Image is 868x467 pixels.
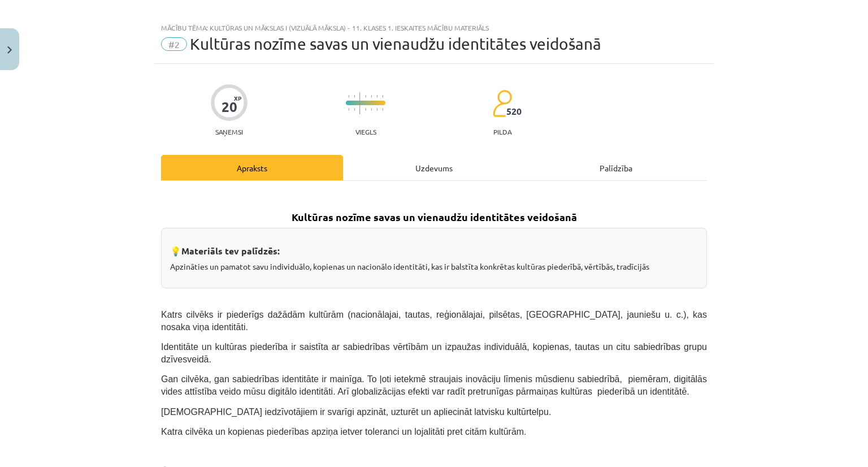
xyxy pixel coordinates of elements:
div: Palīdzība [525,155,707,180]
img: icon-short-line-57e1e144782c952c97e751825c79c345078a6d821885a25fce030b3d8c18986b.svg [376,95,377,98]
img: students-c634bb4e5e11cddfef0936a35e636f08e4e9abd3cc4e673bd6f9a4125e45ecb1.svg [492,89,512,118]
h3: 💡 [170,237,698,258]
p: Saņemsi [211,128,248,136]
img: icon-short-line-57e1e144782c952c97e751825c79c345078a6d821885a25fce030b3d8c18986b.svg [376,108,377,111]
img: icon-short-line-57e1e144782c952c97e751825c79c345078a6d821885a25fce030b3d8c18986b.svg [382,95,383,98]
span: XP [234,95,241,101]
img: icon-short-line-57e1e144782c952c97e751825c79c345078a6d821885a25fce030b3d8c18986b.svg [365,95,366,98]
div: Uzdevums [343,155,525,180]
img: icon-long-line-d9ea69661e0d244f92f715978eff75569469978d946b2353a9bb055b3ed8787d.svg [359,92,361,114]
span: Gan cilvēka, gan sabiedrības identitāte ir mainīga. To ļoti ietekmē straujais inovāciju līmenis m... [161,374,707,396]
img: icon-short-line-57e1e144782c952c97e751825c79c345078a6d821885a25fce030b3d8c18986b.svg [348,108,349,111]
span: #2 [161,37,187,51]
strong: Materiāls tev palīdzēs: [181,245,280,257]
div: Apraksts [161,155,343,180]
div: Mācību tēma: Kultūras un mākslas i (vizuālā māksla) - 11. klases 1. ieskaites mācību materiāls [161,24,707,32]
span: Katra cilvēka un kopienas piederības apziņa ietver toleranci un lojalitāti pret citām kultūrām. [161,427,527,436]
p: pilda [493,128,511,136]
img: icon-short-line-57e1e144782c952c97e751825c79c345078a6d821885a25fce030b3d8c18986b.svg [371,108,372,111]
span: Identitāte un kultūras piederība ir saistīta ar sabiedrības vērtībām un izpaužas individuālā, kop... [161,342,707,364]
p: Viegls [355,128,376,136]
img: icon-short-line-57e1e144782c952c97e751825c79c345078a6d821885a25fce030b3d8c18986b.svg [354,108,355,111]
img: icon-short-line-57e1e144782c952c97e751825c79c345078a6d821885a25fce030b3d8c18986b.svg [371,95,372,98]
img: icon-short-line-57e1e144782c952c97e751825c79c345078a6d821885a25fce030b3d8c18986b.svg [365,108,366,111]
span: Katrs cilvēks ir piederīgs dažādām kultūrām (nacionālajai, tautas, reģionālajai, pilsētas, [GEOGR... [161,310,707,332]
span: [DEMOGRAPHIC_DATA] iedzīvotājiem ir svarīgi apzināt, uzturēt un apliecināt latvisku kultūrtelpu. [161,407,551,417]
img: icon-short-line-57e1e144782c952c97e751825c79c345078a6d821885a25fce030b3d8c18986b.svg [382,108,383,111]
div: 20 [222,99,237,115]
span: Kultūras nozīme savas un vienaudžu identitātes veidošanā [190,34,601,53]
p: Apzināties un pamatot savu individuālo, kopienas un nacionālo identitāti, kas ir balstīta konkrēt... [170,261,698,273]
strong: Kultūras nozīme savas un vienaudžu identitātes veidošanā [292,210,577,223]
img: icon-close-lesson-0947bae3869378f0d4975bcd49f059093ad1ed9edebbc8119c70593378902aed.svg [7,46,12,54]
img: icon-short-line-57e1e144782c952c97e751825c79c345078a6d821885a25fce030b3d8c18986b.svg [348,95,349,98]
span: 520 [506,106,522,116]
img: icon-short-line-57e1e144782c952c97e751825c79c345078a6d821885a25fce030b3d8c18986b.svg [354,95,355,98]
